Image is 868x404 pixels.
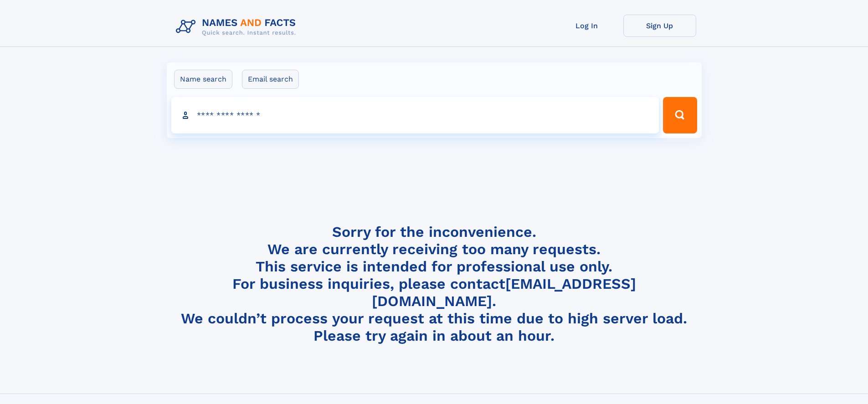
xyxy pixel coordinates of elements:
[372,275,636,310] a: [EMAIL_ADDRESS][DOMAIN_NAME]
[550,15,623,37] a: Log In
[623,15,696,37] a: Sign Up
[171,97,659,133] input: search input
[172,223,696,345] h4: Sorry for the inconvenience. We are currently receiving too many requests. This service is intend...
[172,15,303,39] img: Logo Names and Facts
[663,97,697,133] button: Search Button
[174,70,232,89] label: Name search
[242,70,299,89] label: Email search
